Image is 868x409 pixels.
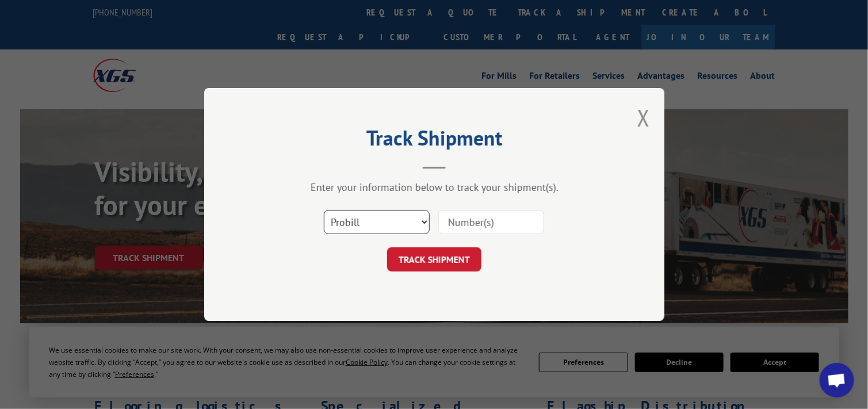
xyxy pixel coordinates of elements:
[387,247,481,272] button: TRACK SHIPMENT
[820,363,854,397] div: Open chat
[262,181,607,194] div: Enter your information below to track your shipment(s).
[438,210,544,234] input: Number(s)
[637,102,650,133] button: Close modal
[262,130,607,152] h2: Track Shipment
